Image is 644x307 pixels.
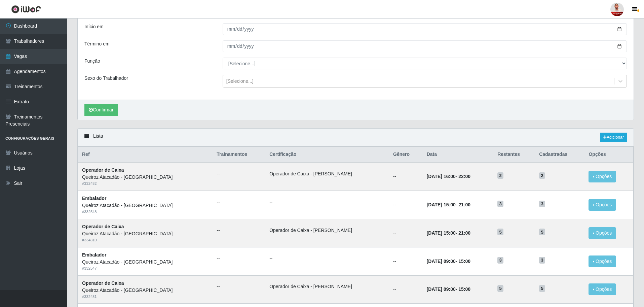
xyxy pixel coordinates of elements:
[82,252,106,258] strong: Embalador
[497,229,503,235] span: 5
[389,275,423,304] td: --
[389,162,423,191] td: --
[226,78,254,85] div: [Selecione...]
[427,174,456,179] time: [DATE] 16:00
[269,283,385,290] li: Operador de Caixa - [PERSON_NAME]
[497,285,503,292] span: 5
[223,23,627,35] input: 00/00/0000
[589,283,616,295] button: Opções
[458,286,470,292] time: 15:00
[589,171,616,182] button: Opções
[82,196,106,201] strong: Embalador
[213,147,265,163] th: Trainamentos
[427,202,456,207] time: [DATE] 15:00
[82,287,209,294] div: Queiroz Atacadão - [GEOGRAPHIC_DATA]
[539,201,545,207] span: 3
[217,255,261,262] ul: --
[458,259,470,264] time: 15:00
[389,219,423,247] td: --
[84,40,110,47] label: Término em
[423,147,494,163] th: Data
[458,230,470,236] time: 21:00
[84,58,100,65] label: Função
[539,285,545,292] span: 5
[427,259,456,264] time: [DATE] 09:00
[82,259,209,266] div: Queiroz Atacadão - [GEOGRAPHIC_DATA]
[458,202,470,207] time: 21:00
[82,230,209,237] div: Queiroz Atacadão - [GEOGRAPHIC_DATA]
[269,170,385,177] li: Operador de Caixa - [PERSON_NAME]
[589,227,616,239] button: Opções
[82,209,209,215] div: # 332548
[269,199,385,206] ul: --
[589,199,616,211] button: Opções
[458,174,470,179] time: 22:00
[82,181,209,186] div: # 332482
[427,259,470,264] strong: -
[389,247,423,275] td: --
[584,147,633,163] th: Opções
[539,229,545,235] span: 5
[82,266,209,271] div: # 332547
[217,227,261,234] ul: --
[600,133,627,142] a: Adicionar
[82,202,209,209] div: Queiroz Atacadão - [GEOGRAPHIC_DATA]
[539,257,545,264] span: 3
[223,40,627,52] input: 00/00/0000
[269,255,385,262] ul: --
[427,174,470,179] strong: -
[217,199,261,206] ul: --
[539,172,545,179] span: 2
[217,170,261,177] ul: --
[82,280,124,286] strong: Operador de Caixa
[497,201,503,207] span: 3
[84,104,118,116] button: Confirmar
[82,224,124,229] strong: Operador de Caixa
[78,147,213,163] th: Ref
[427,286,470,292] strong: -
[84,75,128,82] label: Sexo do Trabalhador
[11,5,41,13] img: CoreUI Logo
[535,147,584,163] th: Cadastradas
[389,191,423,219] td: --
[82,294,209,300] div: # 332481
[493,147,535,163] th: Restantes
[82,167,124,173] strong: Operador de Caixa
[78,129,634,146] div: Lista
[497,172,503,179] span: 2
[82,237,209,243] div: # 334810
[427,230,470,236] strong: -
[265,147,389,163] th: Certificação
[427,230,456,236] time: [DATE] 15:00
[589,255,616,267] button: Opções
[82,174,209,181] div: Queiroz Atacadão - [GEOGRAPHIC_DATA]
[84,23,104,30] label: Início em
[389,147,423,163] th: Gênero
[217,283,261,290] ul: --
[497,257,503,264] span: 3
[427,286,456,292] time: [DATE] 09:00
[269,227,385,234] li: Operador de Caixa - [PERSON_NAME]
[427,202,470,207] strong: -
